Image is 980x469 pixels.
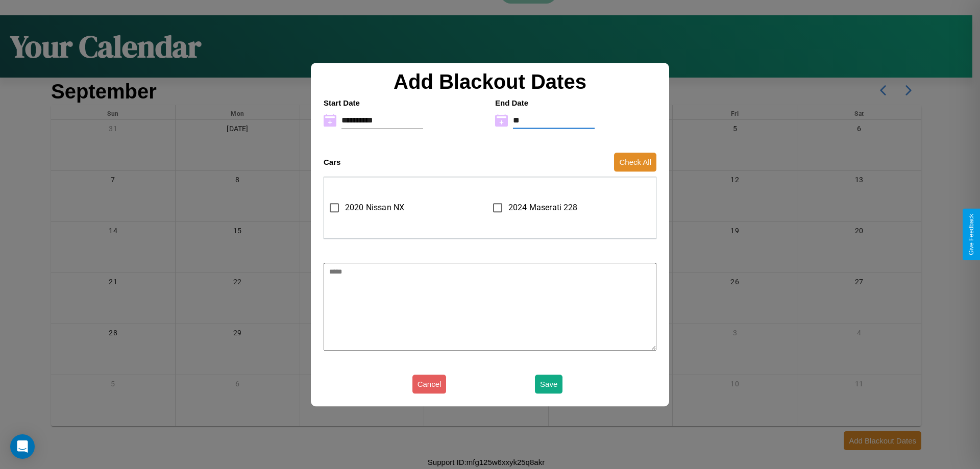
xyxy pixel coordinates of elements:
[508,202,578,214] span: 2024 Maserati 228
[968,214,975,255] div: Give Feedback
[324,98,485,107] h4: Start Date
[614,153,656,171] button: Check All
[318,70,661,93] h2: Add Blackout Dates
[495,98,656,107] h4: End Date
[345,202,404,214] span: 2020 Nissan NX
[324,158,340,166] h4: Cars
[412,375,447,393] button: Cancel
[10,434,35,459] div: Open Intercom Messenger
[535,375,562,393] button: Save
